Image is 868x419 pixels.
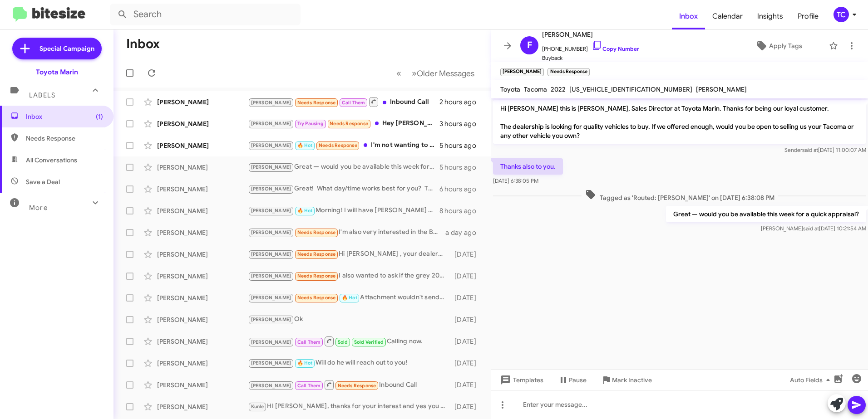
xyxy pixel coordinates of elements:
span: [PHONE_NUMBER] [542,40,639,54]
div: 5 hours ago [439,163,483,172]
span: Buyback [542,54,639,63]
span: 2022 [551,85,566,93]
span: [PERSON_NAME] [696,85,747,93]
span: [PERSON_NAME] [251,339,291,345]
small: [PERSON_NAME] [500,68,544,76]
div: Hi [PERSON_NAME] , your dealership is a bit far from me and other dealerships closer are also sel... [248,249,450,259]
span: Needs Response [26,134,103,143]
a: Calendar [705,3,750,29]
div: [PERSON_NAME] [157,380,248,390]
span: Needs Response [297,273,336,279]
div: I'm not wanting to trade it in but I might be willing to [248,140,439,151]
span: Needs Response [338,383,376,389]
span: Inbox [26,112,103,121]
small: Needs Response [547,68,589,76]
p: Great — would you be available this week for a quick appraisal? [666,206,866,222]
div: [PERSON_NAME] [157,206,248,215]
div: [DATE] [450,402,483,411]
div: Morning! I will have [PERSON_NAME] reach out [DATE] to answer any of your questions! [248,205,439,216]
a: Inbox [672,3,705,29]
span: Save a Deal [26,177,60,186]
div: [DATE] [450,315,483,324]
div: [PERSON_NAME] [157,185,248,194]
div: [PERSON_NAME] [157,272,248,281]
p: Thanks also to you. [493,158,563,175]
div: Inbound Call [248,96,439,107]
nav: Page navigation example [391,64,480,83]
span: 🔥 Hot [297,142,313,148]
div: Great — would you be available this week for a quick appraisal? [248,162,439,172]
div: Inbound Call [248,379,450,390]
span: [PERSON_NAME] [251,142,291,148]
button: Apply Tags [732,38,824,54]
button: Templates [491,372,551,388]
span: » [412,68,417,79]
span: Call Them [297,383,321,389]
span: [PERSON_NAME] [251,383,291,389]
button: TC [826,7,858,22]
span: F [527,38,532,53]
div: [DATE] [450,337,483,346]
div: [PERSON_NAME] [157,163,248,172]
span: said at [802,146,818,153]
button: Next [406,64,480,83]
span: Try Pausing [297,121,324,127]
button: Pause [551,372,594,388]
div: [PERSON_NAME] [157,97,248,107]
span: 🔥 Hot [297,360,313,366]
span: Needs Response [297,251,336,257]
button: Mark Inactive [594,372,659,388]
span: Toyota [500,85,520,93]
span: Profile [790,3,826,29]
span: [PERSON_NAME] [251,317,291,322]
div: Attachment wouldn't send. Here's the VIN: [US_VEHICLE_IDENTIFICATION_NUMBER] [248,292,450,303]
p: Hi [PERSON_NAME] this is [PERSON_NAME], Sales Director at Toyota Marin. Thanks for being our loya... [493,100,866,144]
span: [PERSON_NAME] [251,295,291,301]
span: Needs Response [330,121,368,127]
span: [PERSON_NAME] [DATE] 10:21:54 AM [761,225,866,232]
div: I'm also very interested in the BZ4x do u have any available and what is starting price? [248,227,445,238]
span: Call Them [342,100,365,106]
div: [PERSON_NAME] [157,250,248,259]
div: 6 hours ago [439,185,483,194]
span: Tacoma [524,85,547,93]
span: Special Campaign [39,44,94,53]
span: Labels [29,91,55,99]
div: 8 hours ago [439,206,483,215]
div: [DATE] [450,272,483,281]
div: [PERSON_NAME] [157,119,248,128]
span: Templates [498,372,543,388]
span: [PERSON_NAME] [251,164,291,170]
span: Needs Response [297,229,336,235]
span: [PERSON_NAME] [251,100,291,106]
div: [PERSON_NAME] [157,141,248,150]
div: Calling now. [248,336,450,347]
div: Toyota Marin [36,68,78,77]
span: Sender [DATE] 11:00:07 AM [784,146,866,153]
div: 2 hours ago [439,97,483,107]
span: Mark Inactive [612,372,652,388]
span: [PERSON_NAME] [251,360,291,366]
span: Sold [338,339,348,345]
div: [PERSON_NAME] [157,315,248,324]
span: [PERSON_NAME] [251,186,291,192]
h1: Inbox [126,37,160,51]
div: [PERSON_NAME] [157,402,248,411]
div: Ok [248,314,450,325]
span: « [396,68,401,79]
span: Apply Tags [769,38,802,54]
div: Great! What day/time works best for you? Thank you! [248,184,439,194]
div: a day ago [445,228,483,237]
div: 5 hours ago [439,141,483,150]
span: [PERSON_NAME] [251,208,291,214]
span: [PERSON_NAME] [251,121,291,127]
span: Tagged as 'Routed: [PERSON_NAME]' on [DATE] 6:38:08 PM [582,189,778,202]
span: 🔥 Hot [342,295,357,301]
span: Call Them [297,339,321,345]
div: [DATE] [450,250,483,259]
div: TC [833,7,849,22]
span: [DATE] 6:38:05 PM [493,177,538,184]
div: [DATE] [450,380,483,390]
input: Search [110,4,301,25]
